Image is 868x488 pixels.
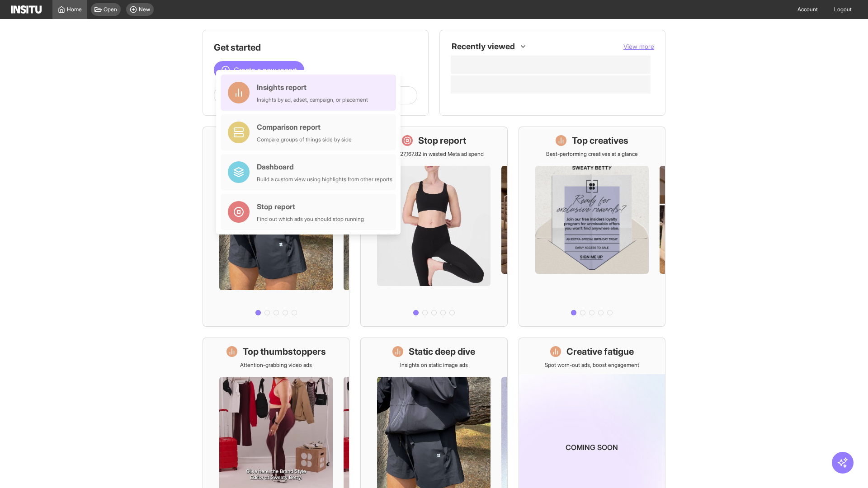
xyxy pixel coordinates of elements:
[257,122,352,132] div: Comparison report
[257,96,368,103] div: Insights by ad, adset, campaign, or placement
[546,150,638,158] p: Best-performing creatives at a glance
[400,361,468,369] p: Insights on static image ads
[623,42,654,50] span: View more
[257,201,364,212] div: Stop report
[234,65,297,75] span: Create a new report
[240,361,312,369] p: Attention-grabbing video ads
[257,216,364,223] div: Find out which ads you should stop running
[214,41,417,54] h1: Get started
[384,150,484,158] p: Save £27,167.82 in wasted Meta ad spend
[67,6,82,13] span: Home
[139,6,150,13] span: New
[519,127,665,327] a: Top creativesBest-performing creatives at a glance
[257,82,368,93] div: Insights report
[214,61,304,79] button: Create a new report
[572,134,628,147] h1: Top creatives
[104,6,117,13] span: Open
[11,5,42,14] img: Logo
[203,127,349,327] a: What's live nowSee all active ads instantly
[257,161,392,172] div: Dashboard
[360,127,507,327] a: Stop reportSave £27,167.82 in wasted Meta ad spend
[243,345,326,358] h1: Top thumbstoppers
[418,134,466,147] h1: Stop report
[409,345,475,358] h1: Static deep dive
[257,176,392,183] div: Build a custom view using highlights from other reports
[623,42,654,51] button: View more
[257,136,352,143] div: Compare groups of things side by side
